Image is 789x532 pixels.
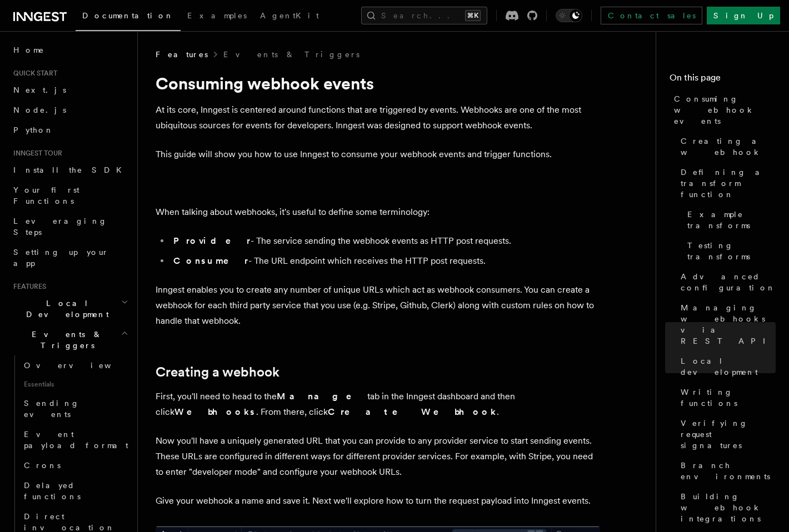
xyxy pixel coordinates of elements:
[19,475,131,506] a: Delayed functions
[676,131,776,162] a: Creating a webhook
[683,204,776,235] a: Example transforms
[681,460,776,482] span: Branch environments
[687,209,776,231] span: Example transforms
[13,86,66,94] span: Next.js
[676,455,776,486] a: Branch environments
[76,3,181,31] a: Documentation
[253,3,326,30] a: AgentKit
[465,10,481,21] kbd: ⌘K
[676,162,776,204] a: Defining a transform function
[13,165,128,174] span: Install the SDK
[9,298,121,320] span: Local Development
[676,298,776,351] a: Managing webhooks via REST API
[681,135,776,158] span: Creating a webhook
[681,418,776,451] span: Verifying request signatures
[9,149,62,158] span: Inngest tour
[681,302,776,347] span: Managing webhooks via REST API
[676,351,776,382] a: Local development
[676,486,776,529] a: Building webhook integrations
[82,11,174,20] span: Documentation
[707,7,780,24] a: Sign Up
[24,461,61,470] span: Crons
[681,491,776,524] span: Building webhook integrations
[681,355,776,378] span: Local development
[670,71,776,89] h4: On this page
[9,242,131,273] a: Setting up your app
[9,282,46,291] span: Features
[9,40,131,60] a: Home
[19,455,131,475] a: Crons
[24,361,138,370] span: Overview
[9,180,131,211] a: Your first Functions
[9,80,131,100] a: Next.js
[670,89,776,131] a: Consuming webhook events
[19,393,131,424] a: Sending events
[260,11,319,20] span: AgentKit
[9,120,131,140] a: Python
[9,69,57,78] span: Quick start
[681,167,776,200] span: Defining a transform function
[181,3,253,30] a: Examples
[24,481,81,501] span: Delayed functions
[556,9,582,22] button: Toggle dark mode
[13,217,107,237] span: Leveraging Steps
[24,430,128,450] span: Event payload format
[687,240,776,262] span: Testing transforms
[19,355,131,375] a: Overview
[13,106,66,114] span: Node.js
[9,329,121,351] span: Events & Triggers
[674,93,776,127] span: Consuming webhook events
[676,413,776,455] a: Verifying request signatures
[681,387,776,409] span: Writing functions
[683,235,776,267] a: Testing transforms
[13,248,109,268] span: Setting up your app
[601,7,702,24] a: Contact sales
[13,185,79,205] span: Your first Functions
[676,382,776,413] a: Writing functions
[9,293,131,324] button: Local Development
[13,44,44,56] span: Home
[19,375,131,393] span: Essentials
[676,267,776,298] a: Advanced configuration
[9,160,131,180] a: Install the SDK
[24,512,115,532] span: Direct invocation
[24,399,79,419] span: Sending events
[13,126,54,134] span: Python
[681,271,776,293] span: Advanced configuration
[19,424,131,455] a: Event payload format
[9,100,131,120] a: Node.js
[9,324,131,355] button: Events & Triggers
[9,211,131,242] a: Leveraging Steps
[187,11,247,20] span: Examples
[361,7,487,24] button: Search...⌘K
